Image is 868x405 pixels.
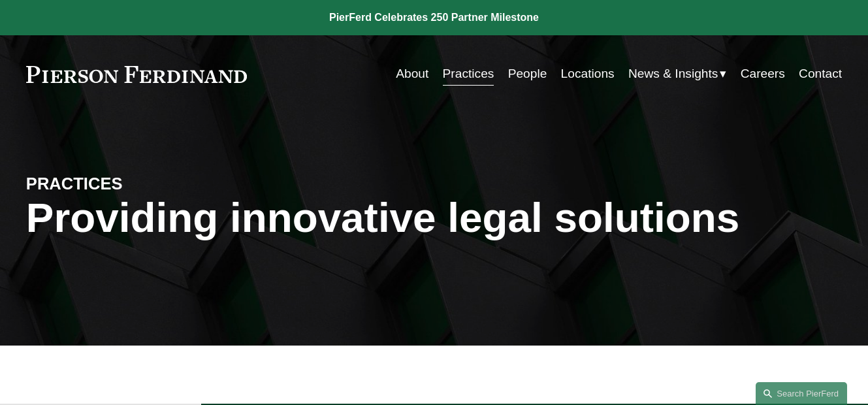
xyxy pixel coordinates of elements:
span: News & Insights [628,63,718,86]
a: folder dropdown [628,61,726,86]
a: About [396,61,428,86]
a: People [508,61,547,86]
a: Practices [443,61,494,86]
a: Contact [799,61,842,86]
h4: PRACTICES [26,173,230,194]
a: Locations [561,61,615,86]
a: Careers [741,61,785,86]
a: Search this site [756,382,847,405]
h1: Providing innovative legal solutions [26,194,842,242]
